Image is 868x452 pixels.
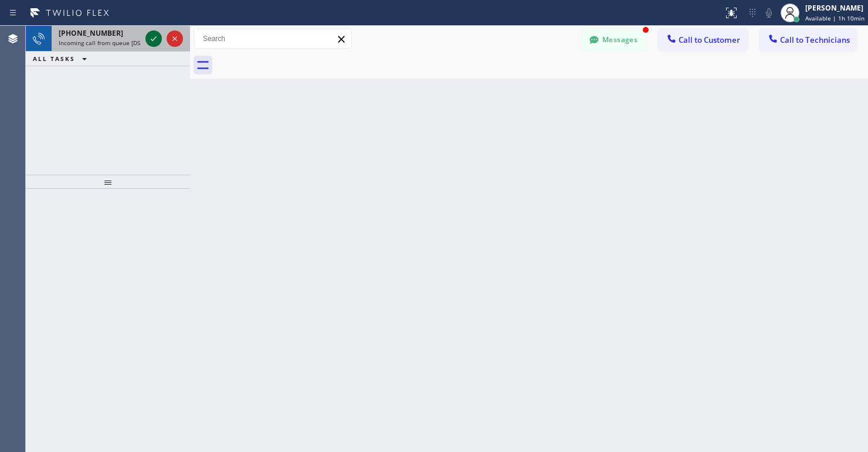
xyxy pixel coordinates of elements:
[59,39,148,47] span: Incoming call from queue [DSRs]
[167,30,183,47] button: Reject
[194,29,351,48] input: Search
[658,29,748,51] button: Call to Customer
[59,28,123,38] span: [PHONE_NUMBER]
[780,35,850,45] span: Call to Technicians
[805,14,864,22] span: Available | 1h 10min
[761,5,777,21] button: Mute
[145,30,162,47] button: Accept
[33,55,75,63] span: ALL TASKS
[26,52,99,66] button: ALL TASKS
[679,35,740,45] span: Call to Customer
[582,29,646,51] button: Messages
[805,3,864,13] div: [PERSON_NAME]
[759,29,856,51] button: Call to Technicians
